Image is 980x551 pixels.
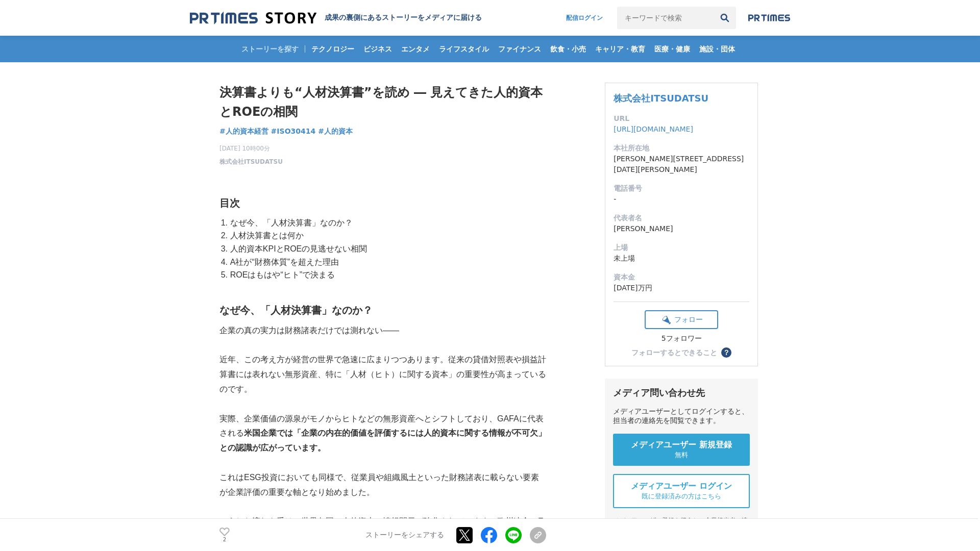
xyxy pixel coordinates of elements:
img: 成果の裏側にあるストーリーをメディアに届ける [190,11,316,25]
a: 株式会社ITSUDATSU [614,93,708,104]
a: ファイナンス [494,36,545,62]
dd: 未上場 [614,253,749,264]
a: 施設・団体 [695,36,739,62]
span: ？ [723,349,730,356]
dd: - [614,194,749,205]
a: キャリア・教育 [591,36,649,62]
span: 施設・団体 [695,44,739,54]
a: エンタメ [397,36,434,62]
a: テクノロジー [307,36,358,62]
li: ROEはもはや“ヒト”で決まる [228,268,546,282]
li: 人的資本KPIとROEの見逃せない相関 [228,242,546,256]
a: 医療・健康 [650,36,694,62]
p: 近年、この考え方が経営の世界で急速に広まりつつあります。従来の貸借対照表や損益計算書には表れない無形資産、特に「人材（ヒト）に関する資本」の重要性が高まっているのです。 [219,353,546,396]
a: 株式会社ITSUDATSU [219,157,283,166]
a: 成果の裏側にあるストーリーをメディアに届ける 成果の裏側にあるストーリーをメディアに届ける [190,11,482,25]
strong: 目次 [219,197,240,209]
a: メディアユーザー 新規登録 無料 [613,434,750,466]
dd: [PERSON_NAME][STREET_ADDRESS][DATE][PERSON_NAME] [614,154,749,175]
dt: URL [614,113,749,124]
p: 実際、企業価値の源泉がモノからヒトなどの無形資産へとシフトしており、GAFAに代表される [219,412,546,456]
span: ライフスタイル [435,44,493,54]
a: メディアユーザー ログイン 既に登録済みの方はこちら [613,474,750,508]
h2: 成果の裏側にあるストーリーをメディアに届ける [325,13,482,22]
span: メディアユーザー ログイン [631,481,732,492]
dt: 上場 [614,242,749,253]
a: 配信ログイン [556,7,613,29]
dt: 本社所在地 [614,143,749,154]
a: ビジネス [359,36,396,62]
div: フォローするとできること [631,349,717,356]
input: キーワードで検索 [617,7,714,29]
span: #人的資本 [318,127,353,136]
strong: 米国企業では「企業の内在的価値を評価するには人的資本に関する情報が不可欠」との認識が広がっています。 [219,429,546,452]
span: #人的資本経営 [219,127,268,136]
dt: 代表者名 [614,213,749,223]
button: 検索 [714,7,736,29]
dd: [DATE]万円 [614,283,749,293]
p: これはESG投資においても同様で、従業員や組織風土といった財務諸表に載らない要素が企業評価の重要な軸となり始めました。 [219,470,546,500]
p: 2 [219,537,230,542]
a: #人的資本 [318,126,353,137]
p: ストーリーをシェアする [365,531,444,540]
span: 飲食・小売 [546,44,590,54]
a: 飲食・小売 [546,36,590,62]
a: #人的資本経営 [219,126,268,137]
span: エンタメ [397,44,434,54]
a: ライフスタイル [435,36,493,62]
span: 医療・健康 [650,44,694,54]
span: 無料 [675,450,688,460]
img: prtimes [748,14,790,22]
dt: 資本金 [614,272,749,283]
li: A社が“財務体質”を超えた理由 [228,256,546,269]
span: #ISO30414 [271,127,316,136]
dd: [PERSON_NAME] [614,223,749,234]
li: なぜ今、「人材決算書」なのか？ [228,216,546,230]
h1: 決算書よりも“人材決算書”を読め ― 見えてきた人的資本とROEの相関 [219,83,546,122]
span: ビジネス [359,44,396,54]
strong: なぜ今、「人材決算書」なのか？ [219,305,373,316]
dt: 電話番号 [614,183,749,194]
button: フォロー [645,310,718,329]
span: キャリア・教育 [591,44,649,54]
span: メディアユーザー 新規登録 [631,440,732,450]
li: 人材決算書とは何か [228,229,546,242]
span: 既に登録済みの方はこちら [642,492,721,501]
div: 5フォロワー [645,334,718,343]
button: ？ [721,347,731,358]
span: テクノロジー [307,44,358,54]
div: メディアユーザーとしてログインすると、担当者の連絡先を閲覧できます。 [613,407,750,425]
a: #ISO30414 [271,126,316,137]
a: [URL][DOMAIN_NAME] [614,125,693,133]
span: ファイナンス [494,44,545,54]
p: 企業の真の実力は財務諸表だけでは測れない―― [219,323,546,338]
div: メディア問い合わせ先 [613,387,750,399]
span: [DATE] 10時00分 [219,144,283,153]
